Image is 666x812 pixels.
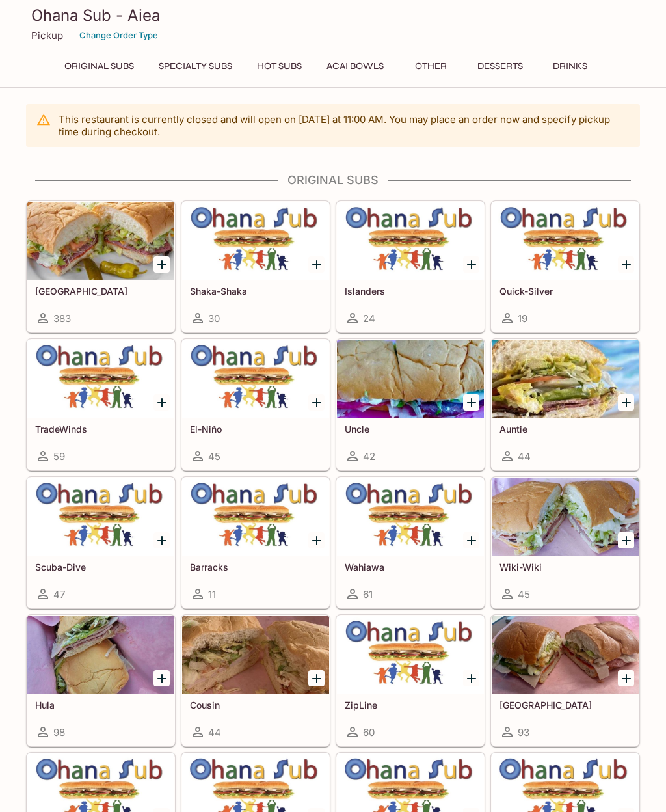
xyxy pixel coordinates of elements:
button: Add Barracks [308,532,325,548]
a: Auntie44 [491,339,639,470]
button: Desserts [470,57,530,75]
button: Specialty Subs [152,57,239,75]
p: Pickup [31,29,63,42]
h5: [GEOGRAPHIC_DATA] [499,699,631,710]
h5: Cousin [190,699,321,710]
button: Add Italinano [153,256,170,273]
a: [GEOGRAPHIC_DATA]93 [491,615,639,746]
span: 42 [363,450,375,463]
div: Wiki-Wiki [492,478,639,556]
h5: Wahiawa [345,562,476,573]
span: 98 [53,726,65,738]
h5: Wiki-Wiki [499,562,631,573]
h5: Quick-Silver [499,286,631,297]
button: Add Wiki-Wiki [618,532,634,548]
div: TradeWinds [27,340,174,418]
button: Add Manoa Falls [618,670,634,686]
a: [GEOGRAPHIC_DATA]383 [27,201,175,332]
h5: TradeWinds [35,424,166,435]
button: Acai Bowls [319,57,391,75]
button: Add El-Niño [308,394,325,411]
div: El-Niño [182,340,329,418]
div: Quick-Silver [492,202,639,280]
span: 45 [518,588,530,601]
h5: [GEOGRAPHIC_DATA] [35,286,166,297]
div: ZipLine [337,616,484,694]
span: 61 [363,588,373,601]
button: Change Order Type [73,25,164,46]
span: 24 [363,312,375,325]
h3: Ohana Sub - Aiea [31,5,635,25]
div: Italinano [27,202,174,280]
button: Add Uncle [463,394,479,411]
span: 59 [53,450,65,463]
div: Hula [27,616,174,694]
a: El-Niño45 [181,339,330,470]
button: Drinks [540,57,599,75]
a: Wahiawa61 [336,477,485,608]
button: Add TradeWinds [153,394,170,411]
a: ZipLine60 [336,615,485,746]
div: Scuba-Dive [27,478,174,556]
div: Islanders [337,202,484,280]
h5: Scuba-Dive [35,562,166,573]
h5: Uncle [345,424,476,435]
button: Add ZipLine [463,670,479,686]
span: 47 [53,588,65,601]
button: Add Hula [153,670,170,686]
button: Add Auntie [618,394,634,411]
a: Quick-Silver19 [491,201,639,332]
button: Add Shaka-Shaka [308,256,325,273]
button: Add Wahiawa [463,532,479,548]
a: Barracks11 [181,477,330,608]
div: Barracks [182,478,329,556]
div: Manoa Falls [492,616,639,694]
div: Shaka-Shaka [182,202,329,280]
span: 45 [208,450,220,463]
span: 19 [518,312,527,325]
h5: Auntie [499,424,631,435]
div: Wahiawa [337,478,484,556]
span: 30 [208,312,220,325]
span: 11 [208,588,216,601]
button: Add Cousin [308,670,325,686]
a: Uncle42 [336,339,485,470]
a: Shaka-Shaka30 [181,201,330,332]
h5: Barracks [190,562,321,573]
a: Scuba-Dive47 [27,477,175,608]
div: Cousin [182,616,329,694]
a: Cousin44 [181,615,330,746]
span: 60 [363,726,375,738]
div: Uncle [337,340,484,418]
button: Add Scuba-Dive [153,532,170,548]
button: Other [401,57,460,75]
span: 44 [208,726,221,738]
a: Islanders24 [336,201,485,332]
h5: Hula [35,699,166,710]
a: Hula98 [27,615,175,746]
h4: Original Subs [26,173,640,187]
span: 93 [518,726,529,738]
a: Wiki-Wiki45 [491,477,639,608]
button: Add Islanders [463,256,479,273]
span: 383 [53,312,71,325]
span: 44 [518,450,531,463]
button: Add Quick-Silver [618,256,634,273]
h5: El-Niño [190,424,321,435]
h5: ZipLine [345,699,476,710]
p: This restaurant is currently closed and will open on [DATE] at 11:00 AM . You may place an order ... [59,113,630,138]
h5: Islanders [345,286,476,297]
h5: Shaka-Shaka [190,286,321,297]
div: Auntie [492,340,639,418]
a: TradeWinds59 [27,339,175,470]
button: Hot Subs [250,57,309,75]
button: Original Subs [57,57,141,75]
